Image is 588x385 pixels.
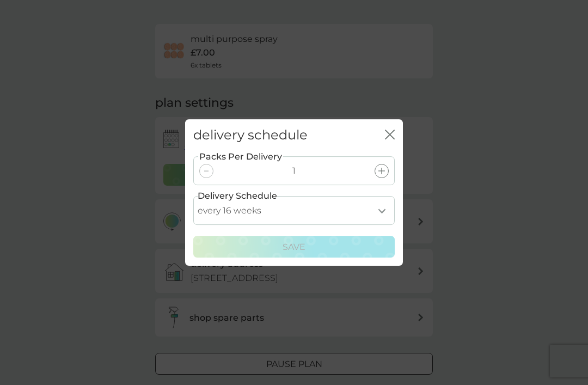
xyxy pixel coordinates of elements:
[198,189,277,203] label: Delivery Schedule
[193,127,308,143] h2: delivery schedule
[292,164,296,178] p: 1
[385,130,395,141] button: close
[283,240,305,254] p: Save
[198,150,283,164] label: Packs Per Delivery
[193,236,395,258] button: Save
